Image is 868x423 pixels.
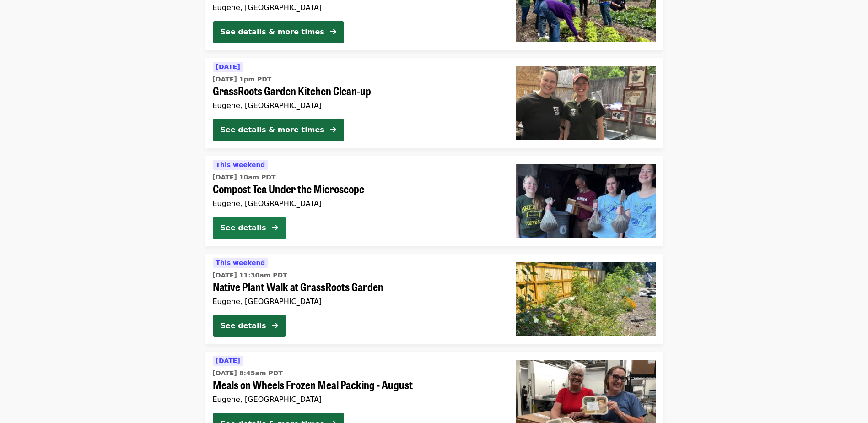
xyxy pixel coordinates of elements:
time: [DATE] 8:45am PDT [213,369,283,378]
i: arrow-right icon [330,27,336,36]
span: Meals on Wheels Frozen Meal Packing - August [213,378,501,391]
div: See details [221,320,266,331]
button: See details [213,217,286,239]
i: arrow-right icon [330,125,336,134]
span: Native Plant Walk at GrassRoots Garden [213,280,501,293]
div: Eugene, [GEOGRAPHIC_DATA] [213,297,501,306]
div: Eugene, [GEOGRAPHIC_DATA] [213,101,501,110]
div: See details & more times [221,27,324,38]
time: [DATE] 10am PDT [213,173,276,182]
a: See details for "GrassRoots Garden Kitchen Clean-up" [205,58,663,148]
span: [DATE] [216,63,240,70]
span: GrassRoots Garden Kitchen Clean-up [213,84,501,98]
span: [DATE] [216,357,240,364]
button: See details & more times [213,119,344,141]
div: Eugene, [GEOGRAPHIC_DATA] [213,199,501,208]
button: See details [213,315,286,337]
a: See details for "Compost Tea Under the Microscope" [205,156,663,246]
button: See details & more times [213,21,344,43]
img: GrassRoots Garden Kitchen Clean-up organized by FOOD For Lane County [516,66,656,140]
div: Eugene, [GEOGRAPHIC_DATA] [213,395,501,404]
div: See details & more times [221,125,324,136]
span: This weekend [216,161,265,168]
a: See details for "Native Plant Walk at GrassRoots Garden" [205,254,663,344]
span: Compost Tea Under the Microscope [213,182,501,195]
span: This weekend [216,259,265,266]
img: Compost Tea Under the Microscope organized by FOOD For Lane County [516,164,656,238]
img: Native Plant Walk at GrassRoots Garden organized by FOOD For Lane County [516,262,656,336]
time: [DATE] 11:30am PDT [213,271,287,280]
i: arrow-right icon [272,223,278,232]
div: See details [221,222,266,233]
div: Eugene, [GEOGRAPHIC_DATA] [213,3,501,12]
i: arrow-right icon [272,321,278,330]
time: [DATE] 1pm PDT [213,75,272,84]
